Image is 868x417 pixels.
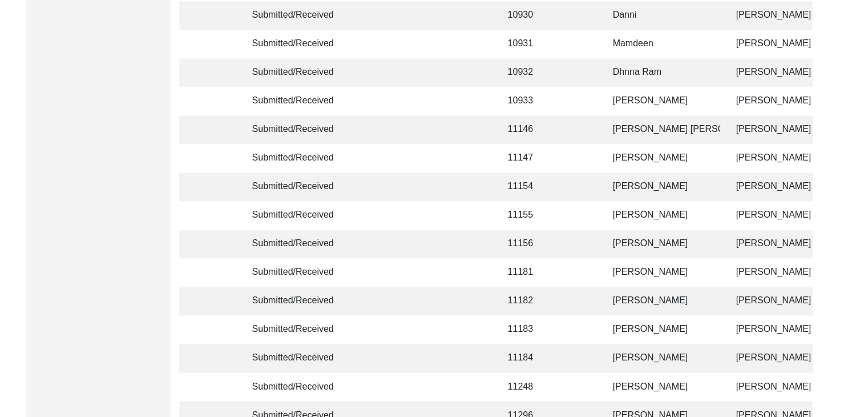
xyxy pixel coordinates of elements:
[606,201,720,230] td: [PERSON_NAME]
[245,58,348,87] td: Submitted/Received
[606,58,720,87] td: Dhnna Ram
[606,173,720,201] td: [PERSON_NAME]
[245,258,348,287] td: Submitted/Received
[245,87,348,115] td: Submitted/Received
[501,144,552,173] td: 11147
[245,230,348,258] td: Submitted/Received
[606,258,720,287] td: [PERSON_NAME]
[501,315,552,344] td: 11183
[501,230,552,258] td: 11156
[245,287,348,315] td: Submitted/Received
[245,30,348,58] td: Submitted/Received
[501,115,552,144] td: 11146
[245,201,348,230] td: Submitted/Received
[606,344,720,372] td: [PERSON_NAME]
[606,115,720,144] td: [PERSON_NAME] [PERSON_NAME]
[501,344,552,372] td: 11184
[245,315,348,344] td: Submitted/Received
[501,1,552,30] td: 10930
[501,173,552,201] td: 11154
[245,344,348,372] td: Submitted/Received
[606,372,720,401] td: [PERSON_NAME]
[606,315,720,344] td: [PERSON_NAME]
[501,258,552,287] td: 11181
[606,287,720,315] td: [PERSON_NAME]
[606,1,720,30] td: Danni
[501,58,552,87] td: 10932
[245,115,348,144] td: Submitted/Received
[501,87,552,115] td: 10933
[245,372,348,401] td: Submitted/Received
[501,30,552,58] td: 10931
[606,87,720,115] td: [PERSON_NAME]
[501,372,552,401] td: 11248
[245,1,348,30] td: Submitted/Received
[606,30,720,58] td: Mamdeen
[606,144,720,173] td: [PERSON_NAME]
[606,230,720,258] td: [PERSON_NAME]
[245,173,348,201] td: Submitted/Received
[501,201,552,230] td: 11155
[245,144,348,173] td: Submitted/Received
[501,287,552,315] td: 11182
